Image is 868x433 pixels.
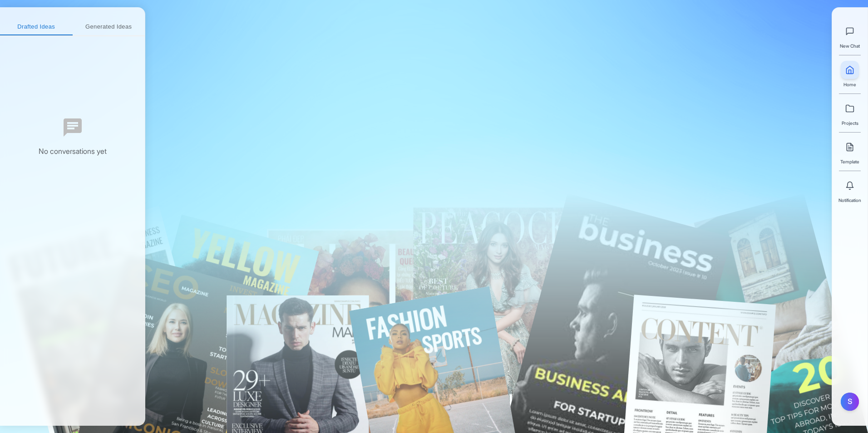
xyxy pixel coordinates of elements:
span: Home [843,81,856,88]
button: S [841,393,859,411]
span: Template [840,158,859,165]
div: No conversations yet [39,146,107,157]
span: Notification [838,197,861,204]
span: New Chat [840,42,860,49]
span: Projects [842,119,858,127]
button: Generated Ideas [73,19,145,35]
